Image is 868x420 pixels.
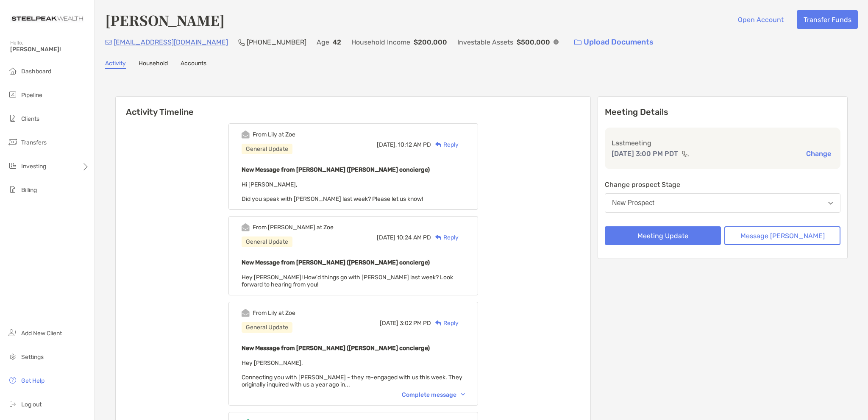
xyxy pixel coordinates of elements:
span: Pipeline [21,92,42,99]
img: logout icon [8,399,18,409]
button: Open Account [731,10,790,29]
span: Log out [21,401,42,408]
p: Age [317,37,329,47]
button: Transfer Funds [797,10,858,29]
p: $500,000 [517,37,550,47]
a: Accounts [181,60,206,69]
span: Hey [PERSON_NAME]! How'd things go with [PERSON_NAME] last week? Look forward to hearing from you! [242,274,453,288]
img: billing icon [8,184,18,195]
img: dashboard icon [8,66,18,76]
button: Meeting Update [605,226,721,245]
div: Complete message [402,391,465,398]
span: 3:02 PM PD [400,320,431,327]
span: Hi [PERSON_NAME], Did you speak with [PERSON_NAME] last week? Please let us know! [242,181,423,203]
img: Event icon [242,131,250,139]
div: General Update [242,144,292,154]
h6: Activity Timeline [116,97,590,117]
span: Get Help [21,377,45,384]
span: Transfers [21,139,47,146]
div: Reply [431,233,459,242]
div: From Lily at Zoe [253,131,295,138]
img: pipeline icon [8,89,18,100]
span: Hey [PERSON_NAME], Connecting you with [PERSON_NAME] - they re-engaged with us this week. They or... [242,359,462,388]
p: Household Income [351,37,410,47]
span: Settings [21,353,44,361]
button: Message [PERSON_NAME] [724,226,840,245]
img: Email Icon [105,40,112,45]
img: Event icon [242,223,250,231]
span: Dashboard [21,68,51,75]
span: Add New Client [21,330,62,337]
span: Billing [21,186,37,194]
b: New Message from [PERSON_NAME] ([PERSON_NAME] concierge) [242,345,430,352]
img: clients icon [8,113,18,123]
div: Reply [431,140,459,149]
div: New Prospect [612,199,654,207]
span: Clients [21,115,39,122]
p: [DATE] 3:00 PM PDT [612,148,678,159]
span: [DATE], [377,141,397,148]
img: add_new_client icon [8,328,18,338]
img: investing icon [8,161,18,171]
p: Meeting Details [605,107,840,117]
a: Upload Documents [569,33,659,51]
img: Open dropdown arrow [828,202,833,205]
img: settings icon [8,351,18,362]
div: From [PERSON_NAME] at Zoe [253,224,334,231]
img: button icon [574,39,581,45]
img: Info Icon [554,39,559,45]
button: New Prospect [605,193,840,213]
div: General Update [242,322,292,333]
button: Change [804,149,834,158]
b: New Message from [PERSON_NAME] ([PERSON_NAME] concierge) [242,259,430,266]
div: Reply [431,319,459,328]
div: General Update [242,236,292,247]
p: $200,000 [414,37,447,47]
span: Investing [21,163,46,170]
img: Event icon [242,309,250,317]
img: get-help icon [8,375,18,385]
a: Household [139,60,168,69]
img: Phone Icon [238,39,245,46]
p: [EMAIL_ADDRESS][DOMAIN_NAME] [114,37,228,47]
p: Change prospect Stage [605,179,840,190]
span: 10:24 AM PD [397,234,431,241]
h4: [PERSON_NAME] [105,10,225,30]
span: [DATE] [377,234,395,241]
img: Reply icon [435,235,442,240]
img: transfers icon [8,137,18,147]
p: Investable Assets [457,37,513,47]
span: 10:12 AM PD [398,141,431,148]
p: Last meeting [612,138,834,148]
b: New Message from [PERSON_NAME] ([PERSON_NAME] concierge) [242,166,430,173]
img: Zoe Logo [10,3,84,34]
a: Activity [105,60,126,69]
p: 42 [333,37,341,47]
div: From Lily at Zoe [253,309,295,317]
img: Reply icon [435,142,442,147]
span: [DATE] [380,320,398,327]
img: communication type [682,150,689,157]
img: Chevron icon [461,393,465,396]
img: Reply icon [435,320,442,326]
span: [PERSON_NAME]! [10,46,89,53]
p: [PHONE_NUMBER] [247,37,306,47]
